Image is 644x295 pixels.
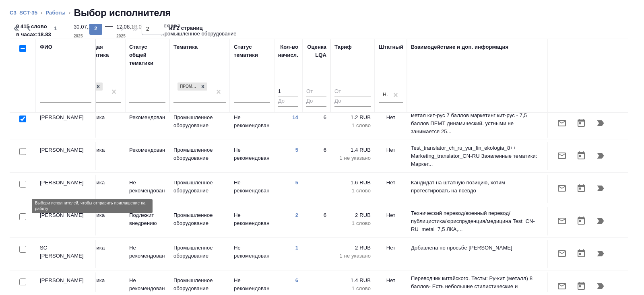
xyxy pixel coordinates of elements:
p: Промышленное оборудование [173,276,226,293]
p: Промышленное оборудование [173,211,226,227]
a: Работы [45,10,66,16]
button: Продолжить [591,211,610,231]
button: Продолжить [591,146,610,165]
td: Не рекомендован [230,175,274,203]
p: Промышленное оборудование [173,146,226,162]
td: Нет [375,207,407,235]
p: 1 не указано [334,252,371,260]
button: Отправить предложение о работе [552,113,572,133]
p: Промышленное оборудование [173,179,226,195]
td: Не рекомендован [230,109,274,138]
p: 1 слово [334,285,371,293]
p: метал кит-рус 7 баллов маркетинг кит-рус - 7,5 баллов ПЕМТ динамический. устными не занимается 25... [411,111,544,136]
button: Открыть календарь загрузки [572,211,591,231]
td: Нет [375,109,407,138]
div: Нет [383,91,389,98]
p: 1.4 RUB [334,276,371,285]
div: Штатный [379,43,403,51]
p: 18:00 [131,24,144,30]
p: 1.6 RUB [334,179,371,187]
td: Рекомендован [125,109,169,138]
a: 5 [295,147,298,153]
p: 1.2 RUB [334,113,371,122]
td: [PERSON_NAME] [36,175,96,203]
span: из 2 страниц [169,23,203,35]
a: 2 [295,212,298,218]
td: Не рекомендован [125,175,169,203]
a: 1 [295,245,298,251]
div: Взаимодействие и доп. информация [411,43,508,51]
h2: Выбор исполнителя [74,6,171,19]
div: Статус общей тематики [129,43,165,67]
div: Оценка LQA [306,43,326,59]
p: Промышленное оборудование [173,244,226,260]
td: Подлежит внедрению [125,207,169,235]
td: Техника [81,109,125,138]
td: Не рекомендован [230,207,274,235]
p: 9 415 слово [16,23,51,31]
p: 2 RUB [334,244,371,252]
p: 12.08, [116,24,131,30]
input: До [278,97,298,107]
li: ‹ [41,9,42,17]
input: От [334,87,371,97]
button: Открыть календарь загрузки [572,179,591,198]
td: Нет [375,175,407,203]
p: 30.07, [74,24,89,30]
a: 6 [295,277,298,283]
a: 14 [292,114,298,120]
td: Рекомендован [125,142,169,170]
p: 1 слово [334,122,371,130]
td: Техника [81,142,125,170]
button: Отправить предложение о работе [552,211,572,231]
button: Продолжить [591,113,610,133]
button: Открыть календарь загрузки [572,244,591,263]
input: До [334,97,371,107]
td: Не рекомендован [125,240,169,268]
div: Статус тематики [234,43,270,59]
button: Продолжить [591,244,610,263]
input: От [306,87,326,97]
td: Нет [375,142,407,170]
div: — [105,19,113,40]
button: Открыть календарь загрузки [572,113,591,133]
td: [PERSON_NAME] [36,109,96,138]
button: 1 [49,22,62,35]
td: Не рекомендован [230,142,274,170]
td: 6 [302,207,330,235]
td: Нет [375,240,407,268]
p: Техника [161,22,180,30]
input: Выбери исполнителей, чтобы отправить приглашение на работу [19,181,26,188]
p: Test_translator_ch_ru_yur_fin_ekologia_8++ Marketing_translator_CN-RU Заявленные тематики: Маркет... [411,144,544,168]
p: 1 не указано [334,154,371,162]
a: 5 [295,179,298,186]
td: SC [PERSON_NAME] [36,240,96,268]
p: 1 слово [334,187,371,195]
div: Промышленное оборудование [178,83,198,91]
p: Добавлена по просьбе [PERSON_NAME] [411,244,544,252]
p: Технический перевод/военный перевод/публицистика/юриспруденция/медицина Test_CN-RU_metal_7,5 ЛКА,... [411,209,544,233]
td: Не рекомендован [230,240,274,268]
p: 1 слово [334,219,371,227]
nav: breadcrumb [10,6,634,19]
p: Промышленное оборудование [173,113,226,130]
p: Кандидат на штатную позицию, хотим протестировать на псевдо [411,179,544,195]
li: ‹ [69,9,70,17]
button: Отправить предложение о работе [552,179,572,198]
td: Техника [81,207,125,235]
button: Открыть календарь загрузки [572,146,591,165]
span: 1 [49,25,62,33]
div: Кол-во начисл. [278,43,298,59]
input: Выбери исполнителей, чтобы отправить приглашение на работу [19,278,26,285]
p: 2 RUB [334,211,371,219]
input: Выбери исполнителей, чтобы отправить приглашение на работу [19,148,26,155]
div: Общая тематика [85,43,121,59]
div: Промышленное оборудование [177,82,208,92]
td: [PERSON_NAME] [36,142,96,170]
a: C3_SCT-35 [10,10,37,16]
td: Техника [81,240,125,268]
button: Отправить предложение о работе [552,244,572,263]
button: Отправить предложение о работе [552,146,572,165]
button: Продолжить [591,179,610,198]
div: Тариф [334,43,352,51]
